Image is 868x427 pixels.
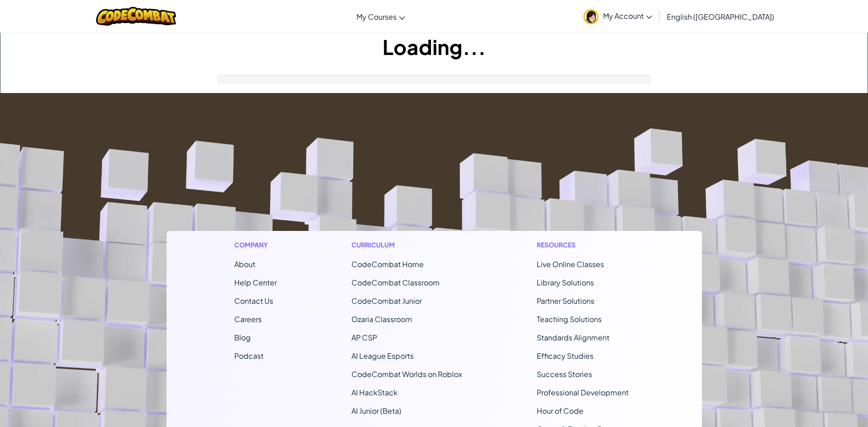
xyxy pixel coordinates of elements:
a: Podcast [234,351,264,361]
a: Hour of Code [537,406,583,416]
img: CodeCombat logo [96,7,176,26]
h1: Loading... [0,33,868,61]
a: English ([GEOGRAPHIC_DATA]) [662,4,779,29]
a: CodeCombat Classroom [351,278,440,287]
span: My Account [603,11,652,21]
a: Standards Alignment [537,333,609,342]
a: AI Junior (Beta) [351,406,401,416]
a: Efficacy Studies [537,351,593,361]
a: AI League Esports [351,351,414,361]
span: Contact Us [234,296,273,306]
h1: Resources [537,240,634,250]
a: Partner Solutions [537,296,594,306]
a: Success Stories [537,369,592,379]
a: About [234,259,255,269]
a: AP CSP [351,333,377,342]
a: Careers [234,314,262,324]
a: AI HackStack [351,388,398,397]
a: My Account [579,2,657,31]
a: My Courses [352,4,410,29]
h1: Company [234,240,277,250]
a: Live Online Classes [537,259,604,269]
a: Blog [234,333,251,342]
a: Library Solutions [537,278,594,287]
a: Ozaria Classroom [351,314,412,324]
span: CodeCombat Home [351,259,424,269]
h1: Curriculum [351,240,462,250]
span: My Courses [356,12,397,22]
a: CodeCombat Worlds on Roblox [351,369,462,379]
a: CodeCombat Junior [351,296,422,306]
a: Professional Development [537,388,629,397]
span: English ([GEOGRAPHIC_DATA]) [667,12,774,22]
a: Teaching Solutions [537,314,602,324]
img: avatar [583,9,598,24]
a: Help Center [234,278,277,287]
